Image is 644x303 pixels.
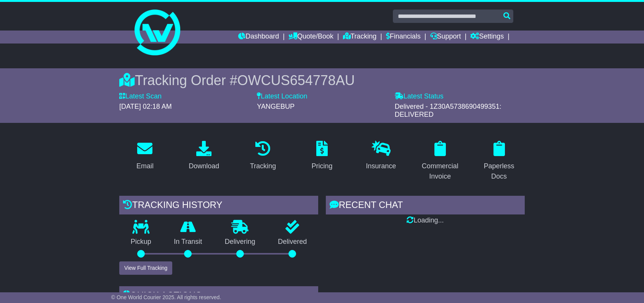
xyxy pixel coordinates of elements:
[326,196,525,216] div: RECENT CHAT
[430,31,461,44] a: Support
[478,161,520,182] div: Paperless Docs
[311,161,332,171] div: Pricing
[119,103,172,110] span: [DATE] 02:18 AM
[119,72,525,89] div: Tracking Order #
[288,31,333,44] a: Quote/Book
[343,31,376,44] a: Tracking
[119,261,172,275] button: View Full Tracking
[245,138,281,174] a: Tracking
[119,92,162,101] label: Latest Scan
[419,161,461,182] div: Commercial Invoice
[414,138,466,184] a: Commercial Invoice
[250,161,276,171] div: Tracking
[395,92,444,101] label: Latest Status
[163,238,214,246] p: In Transit
[395,103,501,119] span: Delivered - 1Z30A5738690499351: DELIVERED
[111,294,221,300] span: © One World Courier 2025. All rights reserved.
[257,92,307,101] label: Latest Location
[361,138,401,174] a: Insurance
[386,31,421,44] a: Financials
[237,73,355,88] span: OWCUS654778AU
[267,238,319,246] p: Delivered
[470,31,504,44] a: Settings
[366,161,396,171] div: Insurance
[131,138,159,174] a: Email
[184,138,224,174] a: Download
[473,138,525,184] a: Paperless Docs
[189,161,219,171] div: Download
[119,196,318,216] div: Tracking history
[238,31,279,44] a: Dashboard
[306,138,337,174] a: Pricing
[257,103,295,110] span: YANGEBUP
[119,238,163,246] p: Pickup
[136,161,154,171] div: Email
[213,238,267,246] p: Delivering
[326,216,525,225] div: Loading...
